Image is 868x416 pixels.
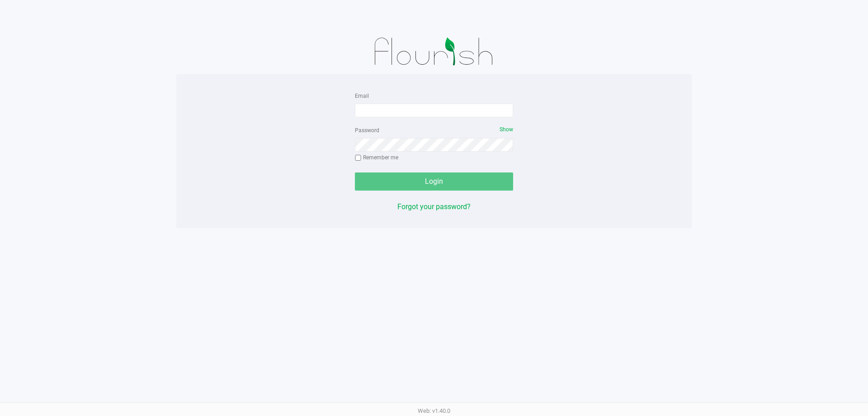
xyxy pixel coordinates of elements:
input: Remember me [355,155,361,161]
button: Forgot your password? [397,201,471,212]
span: Web: v1.40.0 [418,407,450,414]
label: Password [355,126,379,134]
span: Show [500,126,513,133]
label: Email [355,92,369,100]
label: Remember me [355,153,398,162]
